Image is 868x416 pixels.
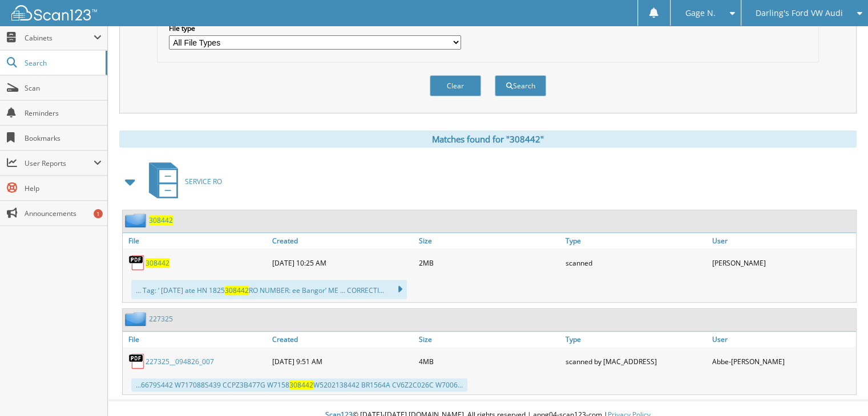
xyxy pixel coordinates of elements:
div: 1 [94,209,103,218]
div: ...6679S442 W717088S439 CCPZ3B477G W7158 W5202138442 BR1564A CV6Z2C026C W7006... [131,378,467,391]
a: Type [563,233,709,248]
button: Search [495,75,546,96]
button: Clear [430,75,481,96]
div: [DATE] 10:25 AM [269,251,416,274]
span: Announcements [25,209,102,218]
span: Gage N. [685,10,715,17]
img: PDF.png [128,353,146,370]
span: Scan [25,83,102,93]
a: User [709,233,856,248]
img: scan123-logo-white.svg [11,5,97,21]
span: Reminders [25,108,102,118]
a: Size [416,332,563,347]
span: Cabinets [25,33,94,43]
a: 227325 [149,314,173,324]
a: Type [563,332,709,347]
div: scanned by [MAC_ADDRESS] [563,350,709,373]
a: File [123,332,269,347]
img: folder2.png [125,312,149,326]
a: User [709,332,856,347]
div: [PERSON_NAME] [709,251,856,274]
div: Abbe-[PERSON_NAME] [709,350,856,373]
img: PDF.png [128,254,146,271]
span: 308442 [289,380,313,390]
a: File [123,233,269,248]
div: Matches found for "308442" [119,130,857,148]
span: SERVICE RO [185,177,222,186]
span: Help [25,183,102,193]
label: File type [169,23,461,33]
a: Created [269,233,416,248]
a: 308442 [146,258,169,268]
a: 308442 [149,215,173,225]
img: folder2.png [125,213,149,227]
span: 308442 [225,286,249,295]
a: Created [269,332,416,347]
span: Search [25,58,100,68]
div: scanned [563,251,709,274]
a: Size [416,233,563,248]
div: 4MB [416,350,563,373]
span: Bookmarks [25,133,102,143]
div: [DATE] 9:51 AM [269,350,416,373]
a: SERVICE RO [142,159,222,204]
span: User Reports [25,158,94,168]
div: 2MB [416,251,563,274]
span: Darling's Ford VW Audi [756,10,843,17]
a: 227325__094826_007 [146,357,214,366]
div: ... Tag: ‘ [DATE] ate HN 1825 RO NUMBER: ee Bangor’ ME ... CORRECTI... [131,280,407,299]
